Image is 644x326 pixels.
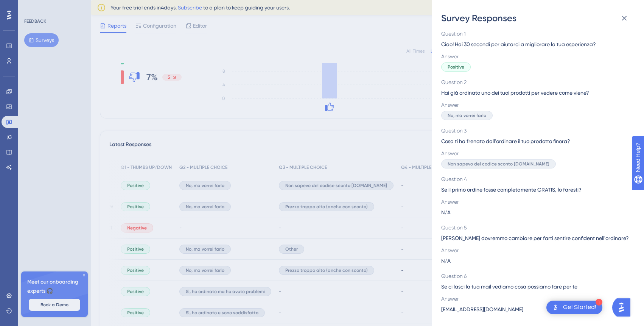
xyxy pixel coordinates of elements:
[546,301,602,314] div: Open Get Started! checklist, remaining modules: 1
[441,126,629,135] span: Question 3
[448,161,549,167] span: Non sapevo del codice sconto [DOMAIN_NAME]
[441,100,629,109] span: Answer
[18,2,47,11] span: Need Help?
[441,197,629,206] span: Answer
[441,78,629,87] span: Question 2
[441,294,629,303] span: Answer
[441,149,629,158] span: Answer
[441,282,629,291] span: Se ci lasci la tua mail vediamo cosa possiamo fare per te
[441,223,629,232] span: Question 5
[441,52,629,61] span: Answer
[563,303,596,312] div: Get Started!
[448,112,486,119] span: No, ma vorrei farlo
[441,256,451,265] span: N/A
[448,64,464,70] span: Positive
[441,305,523,314] span: [EMAIL_ADDRESS][DOMAIN_NAME]
[441,40,629,49] span: Ciao! Hai 30 secondi per aiutarci a migliorare la tua esperienza?
[596,299,602,306] div: 1
[441,88,629,97] span: Hai già ordinato uno dei tuoi prodotti per vedere come viene?
[441,271,629,281] span: Question 6
[612,296,635,319] iframe: UserGuiding AI Assistant Launcher
[441,175,629,184] span: Question 4
[551,303,560,312] img: launcher-image-alternative-text
[441,234,629,243] span: [PERSON_NAME] dovremmo cambiare per farti sentire confident nell'ordinare?
[441,137,629,146] span: Cosa ti ha frenato dall'ordinare il tuo prodotto finora?
[441,29,629,38] span: Question 1
[441,185,629,194] span: Se il primo ordine fosse completamente GRATIS, lo faresti?
[441,12,635,24] div: Survey Responses
[441,208,451,217] span: N/A
[441,246,629,255] span: Answer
